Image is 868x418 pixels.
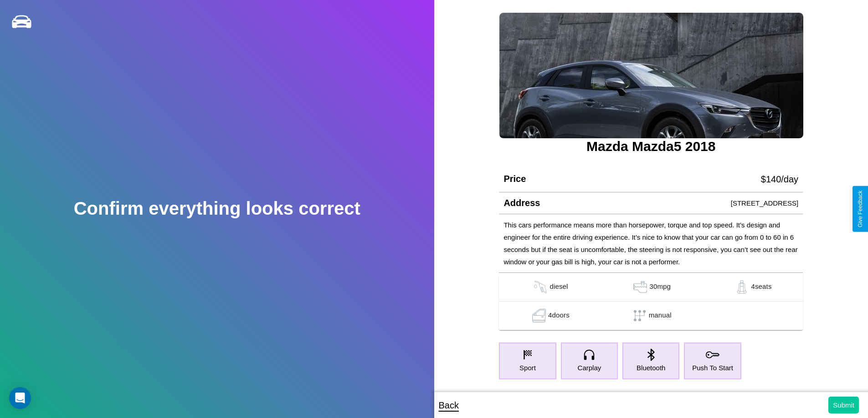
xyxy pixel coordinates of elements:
img: gas [531,280,550,294]
h4: Address [503,198,540,208]
p: $ 140 /day [761,171,798,187]
p: 4 seats [751,280,771,294]
p: Sport [519,362,536,374]
p: manual [649,309,672,322]
img: gas [733,280,751,294]
p: [STREET_ADDRESS] [731,197,798,209]
h4: Price [503,174,526,184]
p: This cars performance means more than horsepower, torque and top speed. It’s design and engineer ... [503,219,798,268]
p: Carplay [578,362,601,374]
div: Open Intercom Messenger [9,387,31,409]
button: Submit [828,397,859,413]
img: gas [631,280,649,294]
table: simple table [499,273,803,330]
p: Push To Start [692,362,733,374]
p: 4 doors [548,309,570,322]
p: Bluetooth [637,362,665,374]
h2: Confirm everything looks correct [74,198,360,219]
p: 30 mpg [649,280,671,294]
div: Give Feedback [857,191,863,227]
img: gas [530,309,548,322]
p: diesel [550,280,568,294]
p: Back [439,397,459,413]
h3: Mazda Mazda5 2018 [499,139,803,154]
